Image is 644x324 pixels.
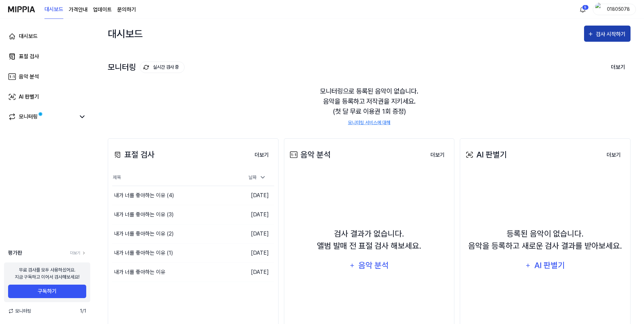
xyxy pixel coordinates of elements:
[234,262,274,282] td: [DATE]
[8,113,75,121] a: 모니터링
[425,148,450,162] a: 더보기
[114,268,165,276] div: 내가 너를 좋아하는 이유
[288,149,331,161] div: 음악 분석
[108,62,185,73] div: 모니터링
[114,211,174,219] div: 내가 너를 좋아하는 이유 (3)
[69,6,88,14] a: 가격안내
[533,259,566,272] div: AI 판별기
[317,228,421,252] div: 검사 결과가 없습니다. 앨범 발매 전 표절 검사 해보세요.
[4,89,90,105] a: AI 판별기
[234,205,274,224] td: [DATE]
[357,259,389,272] div: 음악 분석
[234,243,274,262] td: [DATE]
[595,3,603,16] img: profile
[19,52,39,61] div: 표절 검사
[246,172,269,183] div: 날짜
[19,93,39,101] div: AI 판별기
[577,4,588,15] button: 알림5
[117,6,136,14] a: 문의하기
[112,149,155,161] div: 표절 검사
[584,26,631,42] button: 검사 시작하기
[93,6,112,14] a: 업데이트
[605,5,632,13] div: 01805078
[4,69,90,85] a: 음악 분석
[601,148,626,162] a: 더보기
[19,73,39,81] div: 음악 분석
[44,0,63,19] a: 대시보드
[582,5,589,10] div: 5
[249,148,274,162] a: 더보기
[596,30,627,39] div: 검사 시작하기
[8,285,86,298] button: 구독하기
[601,148,626,162] button: 더보기
[464,149,507,161] div: AI 판별기
[80,308,86,315] span: 1 / 1
[234,224,274,243] td: [DATE]
[425,148,450,162] button: 더보기
[108,78,631,134] div: 모니터링으로 등록된 음악이 없습니다. 음악을 등록하고 저작권을 지키세요. (첫 달 무료 이용권 1회 증정)
[345,257,393,274] button: 음악 분석
[70,250,86,256] a: 더보기
[249,148,274,162] button: 더보기
[19,113,38,121] div: 모니터링
[606,60,631,74] button: 더보기
[108,26,143,42] div: 대시보드
[348,119,390,126] a: 모니터링 서비스에 대해
[8,249,22,257] span: 평가판
[112,170,234,186] th: 제목
[140,62,185,73] button: 실시간 검사 중
[468,228,622,252] div: 등록된 음악이 없습니다. 음악을 등록하고 새로운 검사 결과를 받아보세요.
[234,186,274,205] td: [DATE]
[15,266,79,281] div: 무료 검사를 모두 사용하셨어요. 지금 구독하고 이어서 검사해보세요!
[114,230,174,238] div: 내가 너를 좋아하는 이유 (2)
[579,5,587,13] img: 알림
[4,48,90,65] a: 표절 검사
[593,4,636,15] button: profile01805078
[19,32,38,40] div: 대시보드
[143,65,149,70] img: monitoring Icon
[114,191,174,200] div: 내가 너를 좋아하는 이유 (4)
[114,249,173,257] div: 내가 너를 좋아하는 이유 (1)
[521,257,570,274] button: AI 판별기
[4,28,90,44] a: 대시보드
[8,308,31,315] span: 모니터링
